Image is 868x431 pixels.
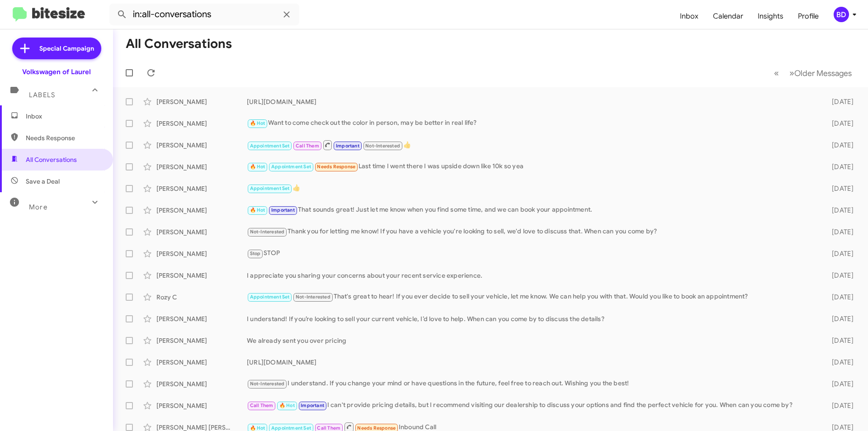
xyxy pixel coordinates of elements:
[826,7,858,22] button: BD
[817,379,861,388] div: [DATE]
[247,292,817,302] div: That's great to hear! If you ever decide to sell your vehicle, let me know. We can help you with ...
[817,358,861,367] div: [DATE]
[365,143,400,149] span: Not-Interested
[317,425,340,431] span: Call Them
[26,133,103,142] span: Needs Response
[817,401,861,410] div: [DATE]
[271,207,295,213] span: Important
[247,314,817,323] div: I understand! If you’re looking to sell your current vehicle, I’d love to help. When can you come...
[156,206,247,215] div: [PERSON_NAME]
[247,161,817,172] div: Last time I went there I was upside down like 10k so yea
[247,400,817,411] div: I can't provide pricing details, but I recommend visiting our dealership to discuss your options ...
[336,143,359,149] span: Important
[156,401,247,410] div: [PERSON_NAME]
[817,314,861,323] div: [DATE]
[39,44,94,53] span: Special Campaign
[12,38,101,59] a: Special Campaign
[156,293,247,302] div: Rozy C
[250,403,274,408] span: Call Them
[109,4,299,25] input: Search
[817,141,861,150] div: [DATE]
[817,162,861,171] div: [DATE]
[26,177,60,186] span: Save a Deal
[26,112,103,121] span: Inbox
[156,379,247,388] div: [PERSON_NAME]
[250,294,290,300] span: Appointment Set
[247,183,817,194] div: 👍
[817,249,861,258] div: [DATE]
[250,425,265,431] span: 🔥 Hot
[247,379,817,389] div: I understand. If you change your mind or have questions in the future, feel free to reach out. Wi...
[250,164,265,170] span: 🔥 Hot
[156,314,247,323] div: [PERSON_NAME]
[156,97,247,106] div: [PERSON_NAME]
[250,143,290,149] span: Appointment Set
[769,64,857,82] nav: Page navigation example
[247,271,817,280] div: I appreciate you sharing your concerns about your recent service experience.
[673,3,706,29] a: Inbox
[250,207,265,213] span: 🔥 Hot
[156,358,247,367] div: [PERSON_NAME]
[817,271,861,280] div: [DATE]
[279,403,295,408] span: 🔥 Hot
[247,248,817,259] div: STOP
[250,120,265,126] span: 🔥 Hot
[817,184,861,193] div: [DATE]
[317,164,355,170] span: Needs Response
[817,227,861,237] div: [DATE]
[156,227,247,237] div: [PERSON_NAME]
[271,425,311,431] span: Appointment Set
[296,143,319,149] span: Call Them
[156,249,247,258] div: [PERSON_NAME]
[247,118,817,128] div: Want to come check out the color in person, may be better in real life?
[817,293,861,302] div: [DATE]
[769,64,784,82] button: Previous
[22,67,91,76] div: Volkswagen of Laurel
[774,67,779,79] span: «
[750,3,791,29] a: Insights
[817,206,861,215] div: [DATE]
[26,155,77,164] span: All Conversations
[789,67,794,79] span: »
[247,227,817,237] div: Thank you for letting me know! If you have a vehicle you're looking to sell, we'd love to discuss...
[247,97,817,106] div: [URL][DOMAIN_NAME]
[301,403,324,408] span: Important
[250,251,261,256] span: Stop
[156,141,247,150] div: [PERSON_NAME]
[156,162,247,171] div: [PERSON_NAME]
[156,119,247,128] div: [PERSON_NAME]
[357,425,396,431] span: Needs Response
[250,381,285,387] span: Not-Interested
[156,184,247,193] div: [PERSON_NAME]
[794,68,852,78] span: Older Messages
[247,336,817,345] div: We already sent you over pricing
[156,336,247,345] div: [PERSON_NAME]
[247,205,817,215] div: That sounds great! Just let me know when you find some time, and we can book your appointment.
[247,358,817,367] div: [URL][DOMAIN_NAME]
[156,271,247,280] div: [PERSON_NAME]
[247,139,817,151] div: 👍
[784,64,857,82] button: Next
[126,37,232,51] h1: All Conversations
[817,119,861,128] div: [DATE]
[250,185,290,191] span: Appointment Set
[791,3,826,29] a: Profile
[817,97,861,106] div: [DATE]
[817,336,861,345] div: [DATE]
[706,3,750,29] a: Calendar
[250,229,285,235] span: Not-Interested
[29,91,55,99] span: Labels
[296,294,330,300] span: Not-Interested
[271,164,311,170] span: Appointment Set
[29,203,47,211] span: More
[834,7,849,22] div: BD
